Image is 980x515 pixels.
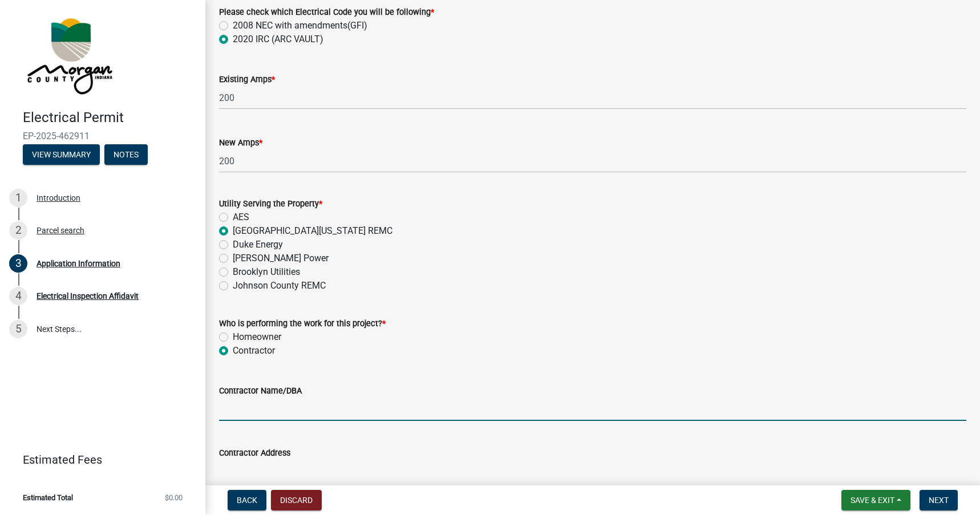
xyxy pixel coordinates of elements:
div: Electrical Inspection Affidavit [37,292,139,300]
button: Back [228,490,266,510]
label: Duke Energy [233,238,283,252]
button: Next [920,490,958,510]
div: 5 [9,320,27,338]
label: Brooklyn Utilities [233,265,300,279]
label: Contractor [233,344,275,358]
div: 3 [9,254,27,273]
h4: Electrical Permit [23,110,196,126]
label: New Amps [219,139,262,147]
label: Who is performing the work for this project? [219,320,386,328]
label: Contractor Address [219,449,290,457]
label: 2008 NEC with amendments(GFI) [233,19,367,33]
span: Save & Exit [851,496,894,505]
button: Discard [271,490,322,510]
label: Johnson County REMC [233,279,326,293]
span: Back [237,496,257,505]
div: 2 [9,221,27,240]
div: 4 [9,287,27,305]
button: Notes [104,144,148,165]
div: Introduction [37,194,80,202]
span: EP-2025-462911 [23,131,183,141]
label: Homeowner [233,330,281,344]
label: 2020 IRC (ARC VAULT) [233,33,323,46]
label: Contractor Name/DBA [219,387,302,395]
label: Please check which Electrical Code you will be following [219,9,434,17]
label: [PERSON_NAME] Power [233,252,329,265]
button: Save & Exit [841,490,910,510]
span: $0.00 [165,494,183,501]
a: Estimated Fees [9,448,187,471]
wm-modal-confirm: Summary [23,151,100,160]
div: 1 [9,189,27,207]
label: [GEOGRAPHIC_DATA][US_STATE] REMC [233,224,392,238]
wm-modal-confirm: Notes [104,151,148,160]
label: Utility Serving the Property [219,200,322,208]
span: Estimated Total [23,494,73,501]
div: Parcel search [37,226,84,234]
div: Application Information [37,259,120,267]
label: AES [233,210,249,224]
span: Next [929,496,949,505]
img: Morgan County, Indiana [23,12,115,98]
button: View Summary [23,144,100,165]
label: Existing Amps [219,76,275,84]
